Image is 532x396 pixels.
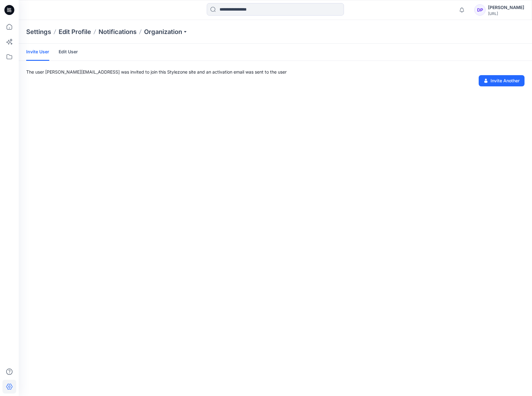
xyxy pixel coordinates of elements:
[488,11,524,16] div: [URL]
[474,4,486,16] div: DP
[59,44,78,60] a: Edit User
[59,27,91,36] a: Edit Profile
[99,27,137,36] a: Notifications
[26,27,51,36] p: Settings
[488,4,524,11] div: [PERSON_NAME]
[26,44,49,61] a: Invite User
[479,75,525,86] button: Invite Another
[26,69,525,75] p: The user [PERSON_NAME][EMAIL_ADDRESS] was invited to join this Stylezone site and an activation e...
